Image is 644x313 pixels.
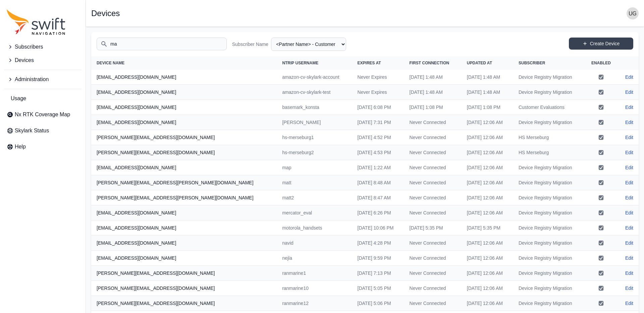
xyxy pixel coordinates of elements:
th: [PERSON_NAME][EMAIL_ADDRESS][DOMAIN_NAME] [91,130,277,145]
td: Device Registry Migration [513,205,584,221]
td: Never Expires [352,70,404,85]
th: [EMAIL_ADDRESS][DOMAIN_NAME] [91,236,277,251]
th: Enabled [584,56,618,70]
button: Administration [4,73,82,86]
td: [DATE] 12:06 AM [462,160,513,175]
span: Devices [15,56,34,64]
td: [PERSON_NAME] [277,115,352,130]
span: Help [15,143,26,151]
td: [DATE] 1:48 AM [462,85,513,100]
td: amazon-cv-skylark-account [277,70,352,85]
td: mercator_eval [277,205,352,221]
td: Device Registry Migration [513,115,584,130]
td: HS Merseburg [513,130,584,145]
td: [DATE] 12:06 AM [462,266,513,281]
td: Never Expires [352,85,404,100]
a: Skylark Status [4,124,82,137]
td: basemark_konsta [277,100,352,115]
a: Edit [625,74,633,80]
th: [PERSON_NAME][EMAIL_ADDRESS][DOMAIN_NAME] [91,281,277,296]
td: [DATE] 1:48 AM [404,85,462,100]
td: [DATE] 12:06 AM [462,205,513,221]
span: Usage [11,95,26,103]
th: [EMAIL_ADDRESS][DOMAIN_NAME] [91,115,277,130]
a: Create Device [569,38,633,50]
input: Search [97,38,227,50]
td: [DATE] 12:06 AM [462,115,513,130]
td: motorola_handsets [277,221,352,236]
td: ranmarine10 [277,281,352,296]
td: [DATE] 5:05 PM [352,281,404,296]
td: [DATE] 4:53 PM [352,145,404,160]
td: Never Connected [404,160,462,175]
a: Edit [625,104,633,111]
td: [DATE] 12:06 AM [462,236,513,251]
th: [EMAIL_ADDRESS][DOMAIN_NAME] [91,221,277,236]
td: [DATE] 5:35 PM [404,221,462,236]
a: Edit [625,119,633,126]
a: Edit [625,89,633,96]
a: Usage [4,92,82,105]
td: amazon-cv-skylark-test [277,85,352,100]
td: Never Connected [404,130,462,145]
td: [DATE] 12:06 AM [462,190,513,205]
td: [DATE] 1:22 AM [352,160,404,175]
td: Device Registry Migration [513,160,584,175]
th: [EMAIL_ADDRESS][DOMAIN_NAME] [91,85,277,100]
td: Never Connected [404,145,462,160]
td: [DATE] 8:48 AM [352,175,404,190]
a: Edit [625,209,633,216]
a: Edit [625,225,633,231]
td: [DATE] 4:52 PM [352,130,404,145]
th: Subscriber [513,56,584,70]
td: nejla [277,251,352,266]
h1: Devices [91,9,120,17]
td: [DATE] 9:59 PM [352,251,404,266]
span: Updated At [467,61,492,65]
td: HS Merseburg [513,145,584,160]
label: Subscriber Name [232,41,268,48]
td: Never Connected [404,205,462,221]
td: [DATE] 12:06 AM [462,175,513,190]
td: map [277,160,352,175]
td: matt [277,175,352,190]
td: Never Connected [404,115,462,130]
td: [DATE] 7:31 PM [352,115,404,130]
td: [DATE] 12:06 AM [462,130,513,145]
a: Edit [625,194,633,201]
th: NTRIP Username [277,56,352,70]
td: [DATE] 12:06 AM [462,296,513,311]
td: matt2 [277,190,352,205]
th: [PERSON_NAME][EMAIL_ADDRESS][DOMAIN_NAME] [91,145,277,160]
td: Device Registry Migration [513,70,584,85]
button: Subscribers [4,40,82,54]
td: Device Registry Migration [513,221,584,236]
a: Help [4,140,82,153]
th: Device Name [91,56,277,70]
td: Never Connected [404,281,462,296]
td: Never Connected [404,266,462,281]
td: [DATE] 1:08 PM [404,100,462,115]
td: hs-merseburg2 [277,145,352,160]
td: Never Connected [404,190,462,205]
td: Never Connected [404,175,462,190]
td: [DATE] 1:48 AM [404,70,462,85]
td: [DATE] 4:28 PM [352,236,404,251]
span: Expires At [358,61,381,65]
span: First Connection [410,61,449,65]
th: [PERSON_NAME][EMAIL_ADDRESS][DOMAIN_NAME] [91,266,277,281]
a: Edit [625,134,633,141]
td: ranmarine1 [277,266,352,281]
th: [EMAIL_ADDRESS][DOMAIN_NAME] [91,100,277,115]
a: Nx RTK Coverage Map [4,108,82,121]
a: Edit [625,149,633,156]
td: ranmarine12 [277,296,352,311]
td: [DATE] 5:35 PM [462,221,513,236]
a: Edit [625,179,633,186]
td: Device Registry Migration [513,190,584,205]
td: [DATE] 7:13 PM [352,266,404,281]
td: Device Registry Migration [513,85,584,100]
a: Edit [625,255,633,261]
td: Device Registry Migration [513,236,584,251]
td: Device Registry Migration [513,296,584,311]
